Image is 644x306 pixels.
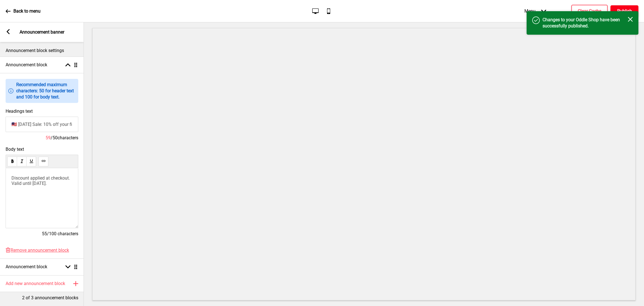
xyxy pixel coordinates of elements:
button: bold [7,157,17,166]
h4: Publish [617,8,632,14]
button: Clear Cache [571,5,608,18]
h4: Add new announcement block [6,281,65,287]
span: 55/100 characters [42,231,78,236]
h4: Announcement block [6,264,47,270]
p: Recommended maximum characters: 50 for header text and 100 for body text. [16,82,75,100]
h4: Clear Cache [578,8,601,14]
h4: Announcement block [6,62,47,68]
p: Back to menu [13,8,41,14]
label: Headings text [6,109,33,114]
h4: / 50 characters [6,135,78,141]
span: 59 [46,135,51,140]
button: italic [17,157,27,166]
span: Discount applied at checkout. Valid until [DATE]. [11,175,71,186]
span: Remove announcement block [11,248,69,253]
p: 2 of 3 announcement blocks [22,295,78,301]
button: link [39,157,48,166]
button: underline [26,157,36,166]
p: Announcement block settings [6,48,78,54]
div: Menu [519,3,552,19]
button: Publish [610,5,638,17]
h4: Changes to your Oddle Shop have been successfully published. [543,17,628,29]
a: Back to menu [6,4,41,19]
p: Announcement banner [20,29,64,35]
span: Body text [6,147,78,152]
